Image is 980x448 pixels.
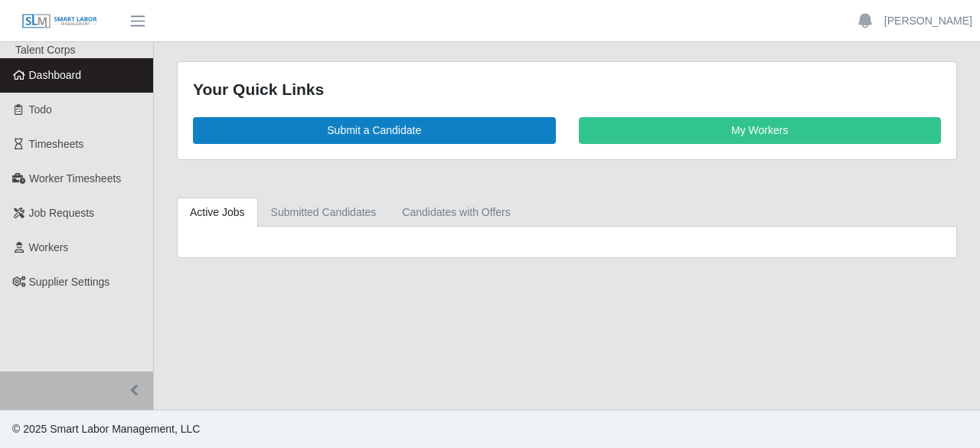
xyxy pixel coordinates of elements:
span: Dashboard [29,69,82,81]
span: Job Requests [29,207,95,219]
a: My Workers [579,117,942,144]
a: Submitted Candidates [258,198,390,227]
a: Candidates with Offers [389,198,523,227]
a: Active Jobs [177,198,258,227]
span: Supplier Settings [29,276,110,288]
a: Submit a Candidate [193,117,556,144]
span: © 2025 Smart Labor Management, LLC [12,423,200,435]
span: Worker Timesheets [29,172,121,185]
a: [PERSON_NAME] [884,13,972,29]
img: SLM Logo [21,13,98,30]
span: Todo [29,103,52,116]
div: Your Quick Links [193,77,941,102]
span: Timesheets [29,138,84,150]
span: Workers [29,241,69,253]
span: Talent Corps [15,44,76,56]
